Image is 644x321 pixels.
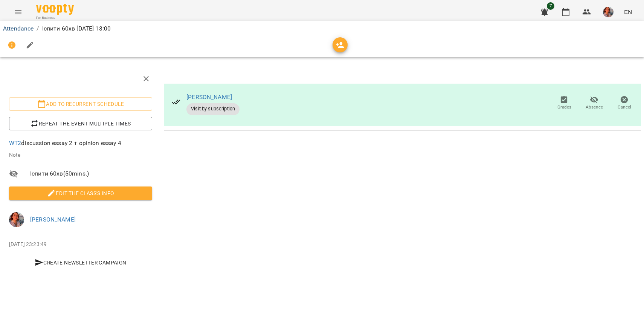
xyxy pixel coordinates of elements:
[15,189,146,198] span: Edit the class's Info
[15,119,146,128] span: Repeat the event multiple times
[12,258,149,267] span: Create Newsletter Campaign
[603,7,613,17] img: 1ca8188f67ff8bc7625fcfef7f64a17b.jpeg
[586,104,603,110] span: Absence
[9,117,152,130] button: Repeat the event multiple times
[9,212,24,227] img: 1ca8188f67ff8bc7625fcfef7f64a17b.jpeg
[557,104,571,110] span: Grades
[30,216,76,223] a: [PERSON_NAME]
[15,99,146,109] span: Add to recurrent schedule
[36,4,74,15] img: Voopty Logo
[9,241,152,248] p: [DATE] 23:23:49
[186,105,240,112] span: Visit by subscription
[624,8,632,16] span: EN
[37,24,39,33] li: /
[9,97,152,111] button: Add to recurrent schedule
[9,151,152,159] p: Note
[9,3,27,21] button: Menu
[30,169,152,178] span: Іспити 60хв ( 50 mins. )
[36,15,74,20] span: For Business
[547,2,554,10] span: 7
[9,139,152,148] p: discussion essay 2 + opinion essay 4
[9,186,152,200] button: Edit the class's Info
[579,93,609,114] button: Absence
[186,93,232,101] a: [PERSON_NAME]
[42,24,111,33] p: Іспити 60хв [DATE] 13:00
[549,93,579,114] button: Grades
[9,139,21,147] a: WT2
[618,104,631,110] span: Cancel
[3,24,641,33] nav: breadcrumb
[621,5,635,19] button: EN
[3,25,34,32] a: Attendance
[609,93,639,114] button: Cancel
[9,256,152,269] button: Create Newsletter Campaign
